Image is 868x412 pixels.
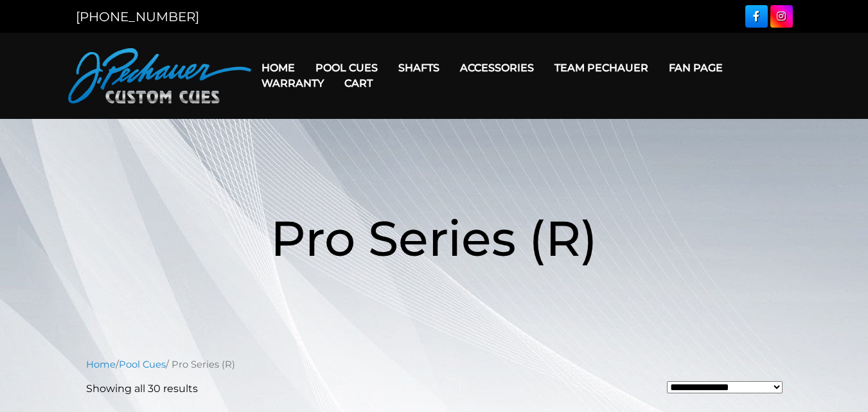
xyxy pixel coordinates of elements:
[86,381,198,397] p: Showing all 30 results
[119,359,166,370] a: Pool Cues
[76,9,199,24] a: [PHONE_NUMBER]
[86,359,116,370] a: Home
[305,51,388,84] a: Pool Cues
[659,51,733,84] a: Fan Page
[270,208,598,268] span: Pro Series (R)
[450,51,544,84] a: Accessories
[334,67,383,100] a: Cart
[388,51,450,84] a: Shafts
[667,381,783,393] select: Shop order
[251,51,305,84] a: Home
[86,357,783,372] nav: Breadcrumb
[251,67,334,100] a: Warranty
[544,51,659,84] a: Team Pechauer
[68,48,251,103] img: Pechauer Custom Cues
